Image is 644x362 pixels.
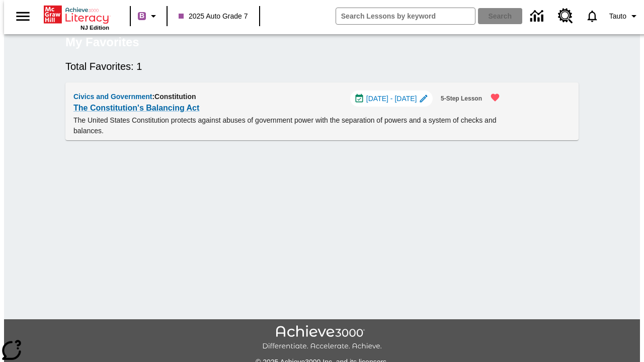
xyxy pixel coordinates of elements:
[484,86,506,109] button: Remove from Favorites
[44,5,109,25] a: Home
[44,4,109,31] div: Home
[65,58,579,74] h6: Total Favorites: 1
[80,25,109,31] span: NJ Edition
[437,90,486,107] button: 5-Step Lesson
[73,115,506,136] p: The United States Constitution protects against abuses of government power with the separation of...
[336,8,475,24] input: search field
[179,11,248,22] span: 2025 Auto Grade 7
[8,2,38,31] button: Open side menu
[552,3,579,30] a: Resource Center, Will open in new tab
[350,90,433,107] div: Sep 15 - Sep 15 Choose Dates
[605,7,644,25] button: Profile/Settings
[579,3,605,29] a: Notifications
[65,34,139,50] h5: My Favorites
[73,93,152,101] span: Civics and Government
[366,94,417,104] span: [DATE] - [DATE]
[152,93,196,101] span: : Constitution
[524,3,552,30] a: Data Center
[139,10,144,22] span: B
[73,101,199,115] a: The Constitution's Balancing Act
[441,94,482,104] span: 5-Step Lesson
[134,7,164,25] button: Boost Class color is purple. Change class color
[609,11,626,22] span: Tauto
[262,325,382,351] img: Achieve3000 Differentiate Accelerate Achieve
